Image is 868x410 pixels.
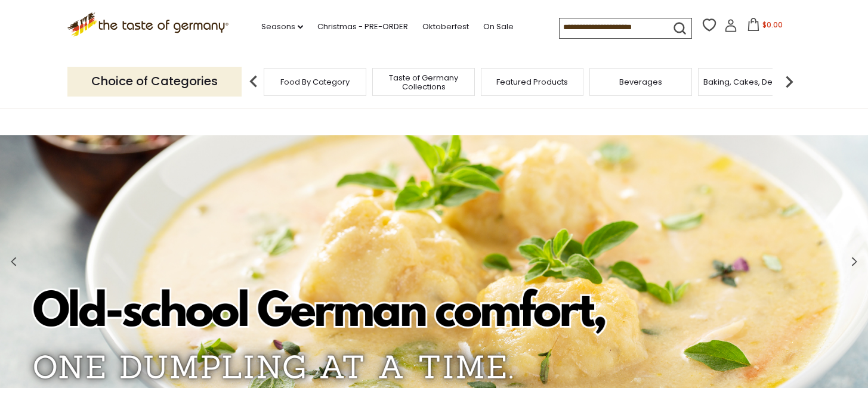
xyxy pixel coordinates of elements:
[740,18,790,36] button: $0.00
[261,20,303,33] a: Seasons
[496,77,568,86] a: Featured Products
[317,20,408,33] a: Christmas - PRE-ORDER
[376,73,471,91] a: Taste of Germany Collections
[280,77,350,86] a: Food By Category
[762,20,783,30] span: $0.00
[242,70,265,94] img: previous arrow
[703,77,796,86] a: Baking, Cakes, Desserts
[483,20,514,33] a: On Sale
[777,70,801,94] img: next arrow
[67,67,242,96] p: Choice of Categories
[422,20,469,33] a: Oktoberfest
[619,77,662,86] a: Beverages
